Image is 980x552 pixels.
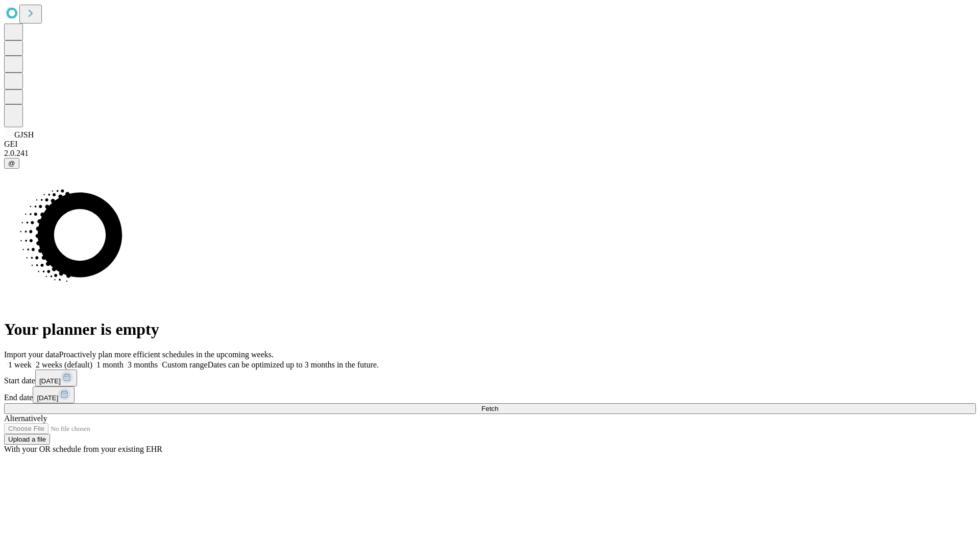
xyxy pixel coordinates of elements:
span: @ [8,159,15,167]
div: GEI [4,140,976,149]
span: [DATE] [39,377,61,385]
button: [DATE] [33,386,75,403]
div: 2.0.241 [4,149,976,158]
span: 2 weeks (default) [36,360,92,369]
span: Proactively plan more efficient schedules in the upcoming weeks. [59,350,274,359]
span: Custom range [162,360,207,369]
div: End date [4,386,976,403]
button: [DATE] [35,370,77,386]
span: 1 week [8,360,32,369]
span: With your OR schedule from your existing EHR [4,445,162,453]
span: [DATE] [37,394,58,402]
span: 1 month [96,360,124,369]
div: Start date [4,370,976,386]
button: Fetch [4,403,976,414]
span: 3 months [128,360,158,369]
span: Alternatively [4,414,47,423]
span: GJSH [14,130,34,139]
span: Fetch [481,405,498,412]
button: Upload a file [4,434,50,445]
h1: Your planner is empty [4,320,976,339]
button: @ [4,158,19,169]
span: Import your data [4,350,59,359]
span: Dates can be optimized up to 3 months in the future. [208,360,379,369]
